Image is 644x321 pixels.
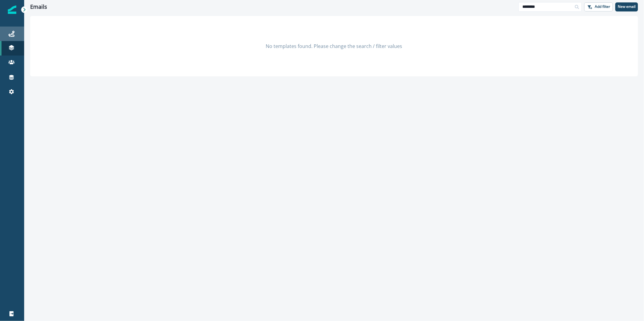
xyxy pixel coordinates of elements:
p: Add filter [595,5,610,9]
img: Inflection [8,5,16,14]
div: No templates found. Please change the search / filter values [30,16,638,76]
button: New email [615,2,638,11]
p: New email [618,5,636,9]
button: Add filter [584,2,613,11]
h1: Emails [30,4,47,10]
